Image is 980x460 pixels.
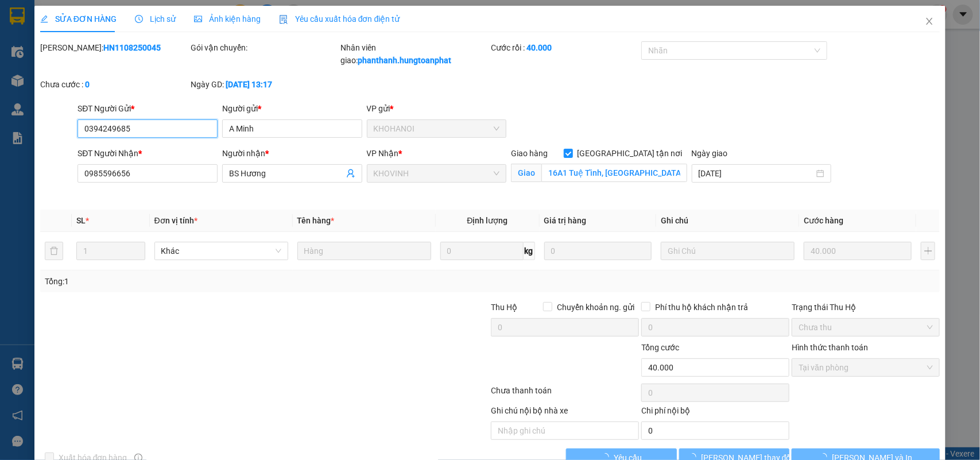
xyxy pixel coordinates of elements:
span: Thu Hộ [491,303,517,312]
div: Tổng: 1 [45,275,379,288]
span: Đơn vị tính [154,216,197,225]
input: Nhập ghi chú [491,422,639,440]
span: clock-circle [135,15,143,23]
span: Giao [511,164,541,182]
li: Hotline: 0932685789 [64,57,261,71]
span: Giá trị hàng [544,216,587,225]
span: user-add [346,169,355,178]
b: Hưng Toàn Phát [107,13,216,28]
span: KHOHANOI [374,120,500,137]
div: SĐT Người Gửi [78,102,218,115]
span: Chưa thu [799,319,933,336]
div: Ghi chú nội bộ nhà xe [491,404,639,422]
label: Hình thức thanh toán [792,343,868,352]
b: phanthanh.hungtoanphat [358,56,452,65]
input: Giao tận nơi [541,164,687,182]
div: Người nhận [222,147,362,160]
button: delete [45,242,63,260]
span: Giao hàng [511,149,548,158]
th: Ghi chú [656,210,799,232]
div: Gói vận chuyển: [191,41,339,54]
div: Người gửi [222,102,362,115]
div: Nhân viên giao: [341,41,489,67]
div: Ngày GD: [191,78,339,91]
b: HN1108250045 [103,43,161,52]
b: 0 [85,80,90,89]
span: Khác [161,242,281,260]
div: Cước rồi : [491,41,639,54]
span: Ảnh kiện hàng [194,14,261,24]
span: SL [76,216,86,225]
input: Ngày giao [699,167,815,180]
button: Close [913,6,946,38]
span: Tổng cước [641,343,679,352]
div: SĐT Người Nhận [78,147,218,160]
input: VD: Bàn, Ghế [297,242,431,260]
div: VP gửi [367,102,507,115]
span: Chuyển khoản ng. gửi [552,301,639,314]
img: logo.jpg [14,14,72,72]
b: Gửi khách hàng [108,74,215,88]
div: Chưa thanh toán [490,384,641,404]
span: Phí thu hộ khách nhận trả [650,301,753,314]
div: [PERSON_NAME]: [40,41,188,54]
span: SỬA ĐƠN HÀNG [40,14,117,24]
input: 0 [804,242,912,260]
span: Cước hàng [804,216,843,225]
button: plus [921,242,935,260]
input: 0 [544,242,652,260]
span: kg [524,242,535,260]
span: Yêu cầu xuất hóa đơn điện tử [279,14,400,24]
span: Định lượng [467,216,508,225]
span: Lịch sử [135,14,176,24]
b: [DATE] 13:17 [226,80,272,89]
span: close [925,17,934,26]
div: Trạng thái Thu Hộ [792,301,940,314]
input: Ghi Chú [661,242,795,260]
li: 115 Hà Huy Tập, thị trấn [GEOGRAPHIC_DATA], [GEOGRAPHIC_DATA] [64,28,261,57]
label: Ngày giao [692,149,728,158]
span: VP Nhận [367,149,399,158]
span: picture [194,15,202,23]
div: Chi phí nội bộ [641,404,789,422]
span: KHOVINH [374,165,500,182]
img: icon [279,15,288,24]
span: Tại văn phòng [799,359,933,376]
span: Tên hàng [297,216,335,225]
span: edit [40,15,48,23]
b: 40.000 [526,43,552,52]
div: Chưa cước : [40,78,188,91]
span: [GEOGRAPHIC_DATA] tận nơi [573,147,687,160]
